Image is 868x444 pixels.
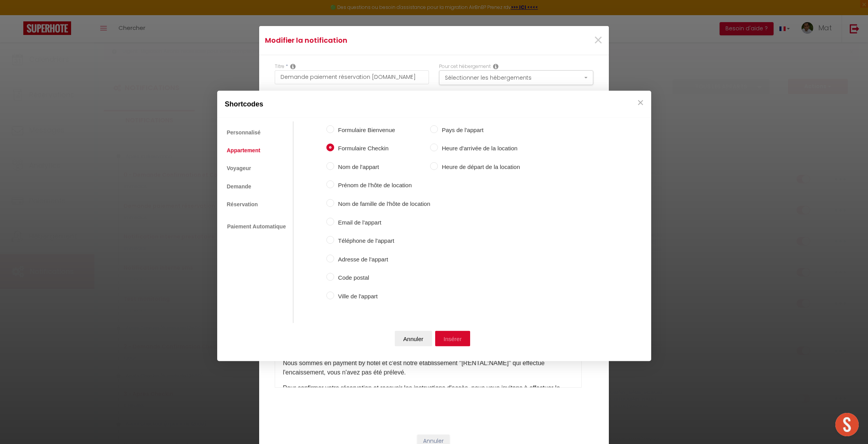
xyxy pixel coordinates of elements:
button: Insérer [435,331,471,346]
label: Heure de départ de la location [438,162,520,171]
label: Email de l'appart [334,218,430,227]
label: Formulaire Bienvenue [334,125,430,134]
label: Téléphone de l'appart [334,236,430,246]
a: Paiement Automatique [223,219,290,234]
div: Shortcodes [217,91,651,117]
label: Nom de famille de l'hôte de location [334,199,430,209]
button: Annuler [395,331,432,346]
label: Nom de l'appart [334,162,430,171]
a: Appartement [223,143,264,157]
label: Formulaire Checkin [334,144,430,153]
a: Demande [223,179,255,193]
label: Pays de l'appart [438,125,520,134]
a: Réservation [223,197,262,211]
a: Personnalisé [223,125,265,139]
a: Voyageur [223,161,255,175]
label: Heure d'arrivée de la location [438,144,520,153]
label: Adresse de l'appart [334,254,430,264]
label: Code postal [334,273,430,282]
label: Ville de l'appart [334,291,430,301]
button: Close [635,94,647,110]
label: Prénom de l'hôte de location [334,181,430,190]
